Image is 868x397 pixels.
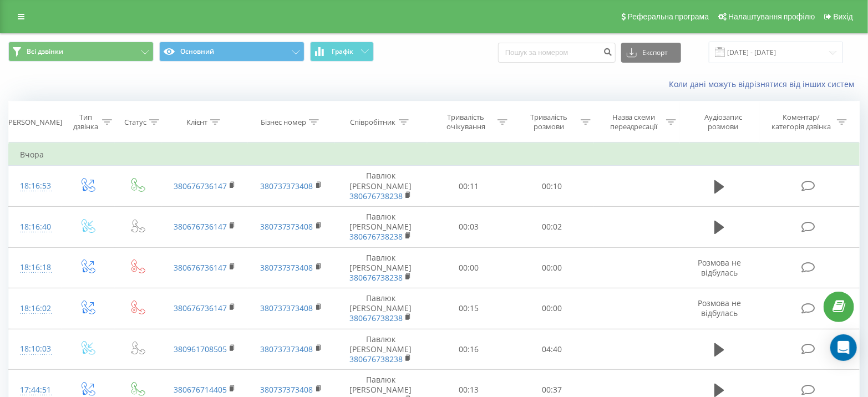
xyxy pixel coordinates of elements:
a: 380737373408 [260,344,313,354]
a: 380676714405 [174,384,227,395]
td: 00:15 [427,288,510,329]
td: 00:03 [427,206,510,247]
div: Тривалість розмови [520,113,578,131]
td: 00:11 [427,166,510,207]
td: 00:00 [510,247,593,288]
td: Павлюк [PERSON_NAME] [334,166,428,207]
button: Графік [310,42,374,62]
a: 380961708505 [174,344,227,354]
a: 380676738238 [349,231,403,242]
div: Тип дзвінка [72,113,99,131]
div: 18:16:02 [20,298,50,319]
td: 04:40 [510,329,593,370]
a: Коли дані можуть відрізнятися вiд інших систем [669,79,860,89]
td: Павлюк [PERSON_NAME] [334,247,428,288]
a: 380737373408 [260,181,313,191]
td: 00:00 [427,247,510,288]
div: Коментар/категорія дзвінка [769,113,834,131]
a: 380676736147 [174,303,227,313]
div: [PERSON_NAME] [6,118,62,127]
td: 00:02 [510,206,593,247]
td: Павлюк [PERSON_NAME] [334,206,428,247]
a: 380676738238 [349,191,403,201]
span: Всі дзвінки [27,47,63,56]
a: 380676736147 [174,221,227,232]
a: 380737373408 [260,262,313,273]
a: 380737373408 [260,303,313,313]
div: Тривалість очікування [437,113,495,131]
a: 380737373408 [260,384,313,395]
div: Співробітник [351,118,396,127]
td: 00:16 [427,329,510,370]
div: 18:16:18 [20,257,50,278]
button: Основний [159,42,304,62]
a: 380737373408 [260,221,313,232]
a: 380676736147 [174,262,227,273]
button: Експорт [621,43,681,63]
input: Пошук за номером [498,43,616,63]
div: 18:10:03 [20,338,50,360]
td: Павлюк [PERSON_NAME] [334,288,428,329]
span: Розмова не відбулась [698,257,741,278]
a: 380676738238 [349,272,403,283]
div: Назва схеми переадресації [604,113,663,131]
span: Реферальна програма [628,12,709,21]
span: Розмова не відбулась [698,298,741,318]
div: Open Intercom Messenger [830,334,857,361]
div: 18:16:53 [20,175,50,197]
td: Вчора [9,144,860,166]
button: Всі дзвінки [8,42,154,62]
div: Бізнес номер [261,118,306,127]
td: Павлюк [PERSON_NAME] [334,329,428,370]
div: Аудіозапис розмови [690,113,757,131]
span: Налаштування профілю [728,12,815,21]
div: Статус [124,118,146,127]
a: 380676736147 [174,181,227,191]
td: 00:10 [510,166,593,207]
div: 18:16:40 [20,216,50,238]
span: Графік [332,48,353,55]
a: 380676738238 [349,354,403,364]
div: Клієнт [186,118,207,127]
td: 00:00 [510,288,593,329]
a: 380676738238 [349,313,403,323]
span: Вихід [834,12,853,21]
